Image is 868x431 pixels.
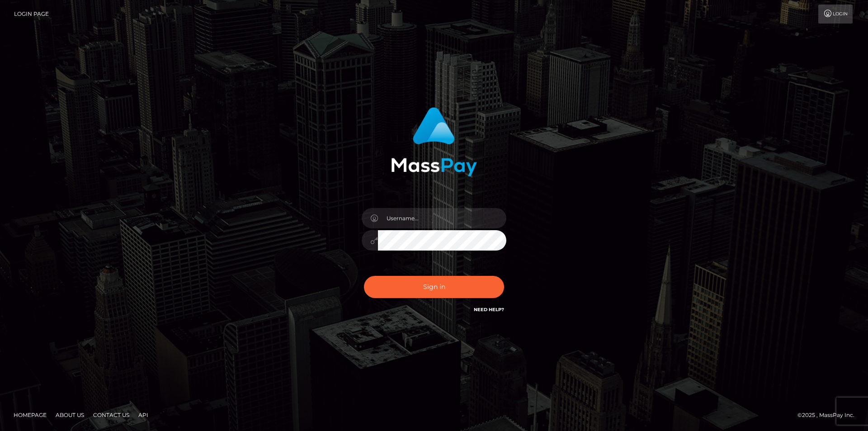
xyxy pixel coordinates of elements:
[474,307,504,313] a: Need Help?
[90,408,133,422] a: Contact Us
[14,5,49,24] a: Login Page
[10,408,50,422] a: Homepage
[364,276,504,298] button: Sign in
[391,107,477,176] img: MassPay Login
[818,5,853,24] a: Login
[135,408,152,422] a: API
[378,208,506,228] input: Username...
[797,410,861,420] div: © 2025 , MassPay Inc.
[52,408,88,422] a: About Us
